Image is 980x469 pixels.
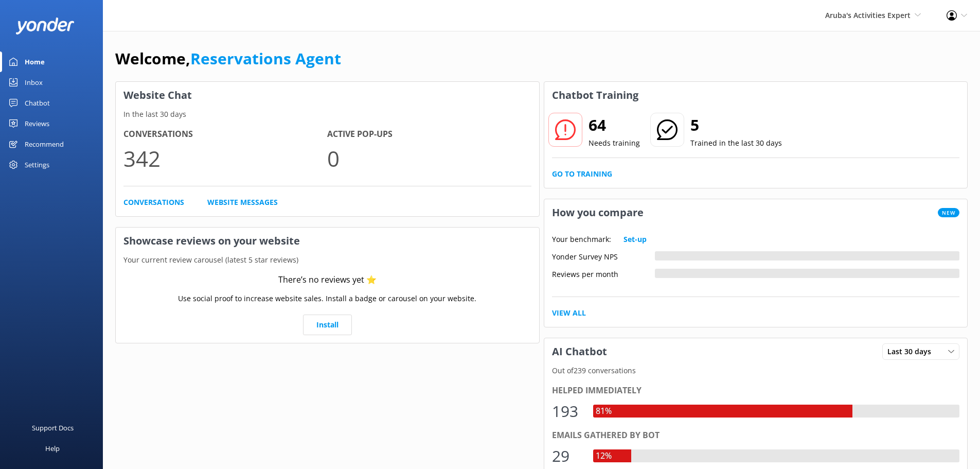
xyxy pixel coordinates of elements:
p: Use social proof to increase website sales. Install a badge or carousel on your website. [178,293,476,304]
div: Reviews per month [552,269,655,278]
span: New [938,208,959,217]
a: Install [303,315,352,335]
div: Helped immediately [552,384,960,397]
h4: Conversations [123,128,327,141]
p: Your current review carousel (latest 5 star reviews) [116,254,539,266]
a: Website Messages [207,197,278,208]
span: Aruba's Activities Expert [825,10,911,20]
div: 193 [552,399,583,424]
div: Support Docs [32,418,74,438]
a: Conversations [123,197,184,208]
p: Your benchmark: [552,234,611,245]
div: Reviews [25,113,49,134]
div: Yonder Survey NPS [552,251,655,260]
h4: Active Pop-ups [327,128,531,141]
a: Set-up [623,234,647,245]
p: 0 [327,141,531,176]
h3: Showcase reviews on your website [116,228,539,254]
div: 29 [552,444,583,468]
div: Home [25,51,45,72]
span: Last 30 days [887,346,937,357]
a: View All [552,307,586,319]
h1: Welcome, [115,46,341,71]
div: 12% [593,449,614,463]
div: Emails gathered by bot [552,429,960,442]
p: Needs training [589,137,640,149]
div: Help [45,438,60,459]
h3: How you compare [544,199,651,226]
h2: 64 [589,113,640,137]
div: 81% [593,405,614,418]
div: Settings [25,154,49,175]
a: Go to Training [552,168,612,180]
h3: Website Chat [116,82,539,109]
p: 342 [123,141,327,176]
div: Inbox [25,72,43,93]
div: There’s no reviews yet ⭐ [278,273,377,287]
p: Out of 239 conversations [544,365,968,376]
div: Recommend [25,134,64,154]
p: In the last 30 days [116,109,539,120]
h3: Chatbot Training [544,82,646,109]
p: Trained in the last 30 days [690,137,782,149]
div: Chatbot [25,93,50,113]
a: Reservations Agent [190,48,341,69]
h2: 5 [690,113,782,137]
img: yonder-white-logo.png [15,18,75,34]
h3: AI Chatbot [544,338,615,365]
